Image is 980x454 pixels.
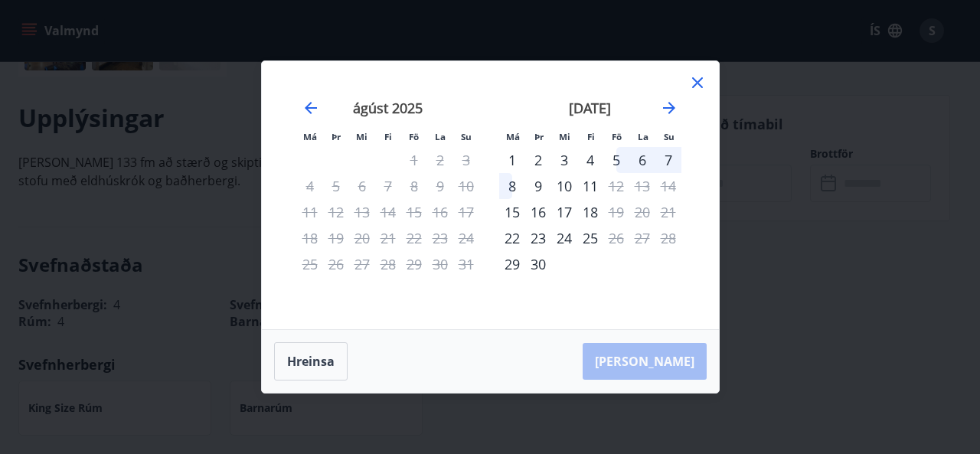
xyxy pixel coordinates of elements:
[629,147,655,173] td: laugardagur, 6. september 2025
[401,173,427,199] td: Not available. föstudagur, 8. ágúst 2025
[551,173,577,199] td: miðvikudagur, 10. september 2025
[603,199,629,225] div: Aðeins útritun í boði
[551,225,577,251] td: miðvikudagur, 24. september 2025
[655,147,681,173] div: 7
[303,131,317,142] small: Má
[629,199,655,225] td: Not available. laugardagur, 20. september 2025
[375,225,401,251] td: Not available. fimmtudagur, 21. ágúst 2025
[655,199,681,225] td: Not available. sunnudagur, 21. september 2025
[349,225,375,251] td: Not available. miðvikudagur, 20. ágúst 2025
[353,99,423,117] strong: ágúst 2025
[453,199,479,225] td: Not available. sunnudagur, 17. ágúst 2025
[525,147,551,173] div: 2
[506,131,520,142] small: Má
[525,251,551,277] div: 30
[356,131,367,142] small: Mi
[401,147,427,173] td: Not available. föstudagur, 1. ágúst 2025
[525,251,551,277] td: þriðjudagur, 30. september 2025
[323,173,349,199] td: Not available. þriðjudagur, 5. ágúst 2025
[375,199,401,225] td: Not available. fimmtudagur, 14. ágúst 2025
[499,147,525,173] div: Aðeins innritun í boði
[499,251,525,277] div: Aðeins innritun í boði
[384,131,392,142] small: Fi
[323,199,349,225] td: Not available. þriðjudagur, 12. ágúst 2025
[525,147,551,173] td: þriðjudagur, 2. september 2025
[323,251,349,277] td: Not available. þriðjudagur, 26. ágúst 2025
[401,199,427,225] td: Not available. föstudagur, 15. ágúst 2025
[551,147,577,173] td: miðvikudagur, 3. september 2025
[435,131,446,142] small: La
[427,199,453,225] td: Not available. laugardagur, 16. ágúst 2025
[323,225,349,251] td: Not available. þriðjudagur, 19. ágúst 2025
[274,342,348,381] button: Hreinsa
[427,225,453,251] td: Not available. laugardagur, 23. ágúst 2025
[655,147,681,173] td: sunnudagur, 7. september 2025
[525,199,551,225] td: þriðjudagur, 16. september 2025
[638,131,648,142] small: La
[302,99,320,117] div: Move backward to switch to the previous month.
[612,131,622,142] small: Fö
[577,173,603,199] td: fimmtudagur, 11. september 2025
[587,131,595,142] small: Fi
[525,225,551,251] div: 23
[427,147,453,173] td: Not available. laugardagur, 2. ágúst 2025
[534,131,544,142] small: Þr
[427,251,453,277] td: Not available. laugardagur, 30. ágúst 2025
[375,251,401,277] td: Not available. fimmtudagur, 28. ágúst 2025
[551,147,577,173] div: 3
[655,173,681,199] td: Not available. sunnudagur, 14. september 2025
[297,225,323,251] td: Not available. mánudagur, 18. ágúst 2025
[577,147,603,173] td: fimmtudagur, 4. september 2025
[297,173,323,199] td: Not available. mánudagur, 4. ágúst 2025
[577,199,603,225] div: 18
[453,251,479,277] td: Not available. sunnudagur, 31. ágúst 2025
[453,147,479,173] td: Not available. sunnudagur, 3. ágúst 2025
[551,199,577,225] td: miðvikudagur, 17. september 2025
[525,173,551,199] td: þriðjudagur, 9. september 2025
[629,225,655,251] td: Not available. laugardagur, 27. september 2025
[461,131,472,142] small: Su
[577,173,603,199] div: 11
[569,99,611,117] strong: [DATE]
[603,199,629,225] td: Not available. föstudagur, 19. september 2025
[577,225,603,251] div: 25
[551,225,577,251] div: 24
[499,251,525,277] td: mánudagur, 29. september 2025
[629,173,655,199] td: Not available. laugardagur, 13. september 2025
[603,147,629,173] div: 5
[297,251,323,277] td: Not available. mánudagur, 25. ágúst 2025
[297,199,323,225] td: Not available. mánudagur, 11. ágúst 2025
[525,199,551,225] div: 16
[349,173,375,199] td: Not available. miðvikudagur, 6. ágúst 2025
[577,199,603,225] td: fimmtudagur, 18. september 2025
[349,251,375,277] td: Not available. miðvikudagur, 27. ágúst 2025
[577,225,603,251] td: fimmtudagur, 25. september 2025
[559,131,570,142] small: Mi
[577,147,603,173] div: 4
[499,225,525,251] div: Aðeins innritun í boði
[375,173,401,199] td: Not available. fimmtudagur, 7. ágúst 2025
[603,225,629,251] td: Not available. föstudagur, 26. september 2025
[629,147,655,173] div: 6
[499,173,525,199] div: 8
[409,131,419,142] small: Fö
[401,225,427,251] td: Not available. föstudagur, 22. ágúst 2025
[603,173,629,199] td: Not available. föstudagur, 12. september 2025
[499,199,525,225] div: Aðeins innritun í boði
[499,225,525,251] td: mánudagur, 22. september 2025
[603,225,629,251] div: Aðeins útritun í boði
[551,199,577,225] div: 17
[551,173,577,199] div: 10
[453,173,479,199] td: Not available. sunnudagur, 10. ágúst 2025
[603,147,629,173] td: föstudagur, 5. september 2025
[453,225,479,251] td: Not available. sunnudagur, 24. ágúst 2025
[280,80,701,311] div: Calendar
[525,173,551,199] div: 9
[332,131,341,142] small: Þr
[349,199,375,225] td: Not available. miðvikudagur, 13. ágúst 2025
[655,225,681,251] td: Not available. sunnudagur, 28. september 2025
[660,99,678,117] div: Move forward to switch to the next month.
[664,131,675,142] small: Su
[427,173,453,199] td: Not available. laugardagur, 9. ágúst 2025
[499,199,525,225] td: mánudagur, 15. september 2025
